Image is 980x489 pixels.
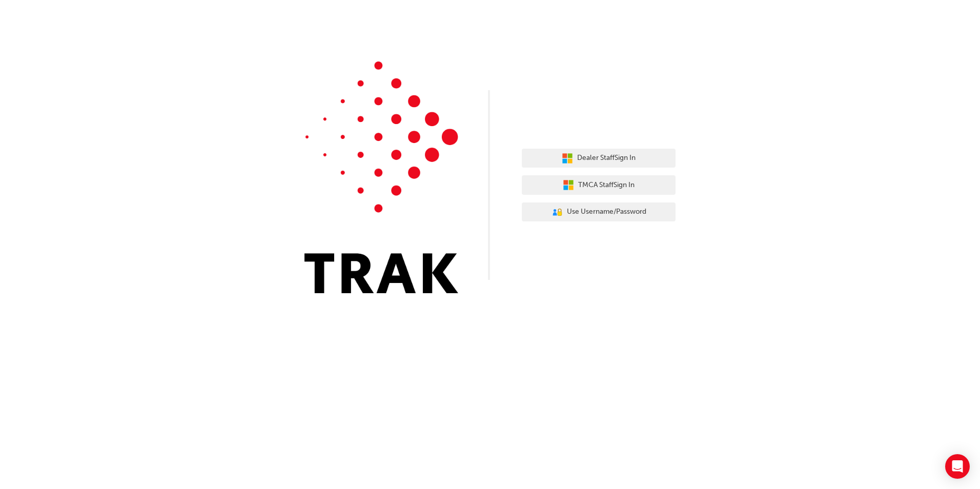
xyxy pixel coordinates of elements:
span: Use Username/Password [567,206,646,218]
div: Open Intercom Messenger [945,454,970,479]
button: Use Username/Password [522,202,676,222]
span: TMCA Staff Sign In [578,179,635,191]
button: TMCA StaffSign In [522,175,676,195]
span: Dealer Staff Sign In [577,152,636,164]
img: Trak [304,62,458,293]
button: Dealer StaffSign In [522,149,676,168]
